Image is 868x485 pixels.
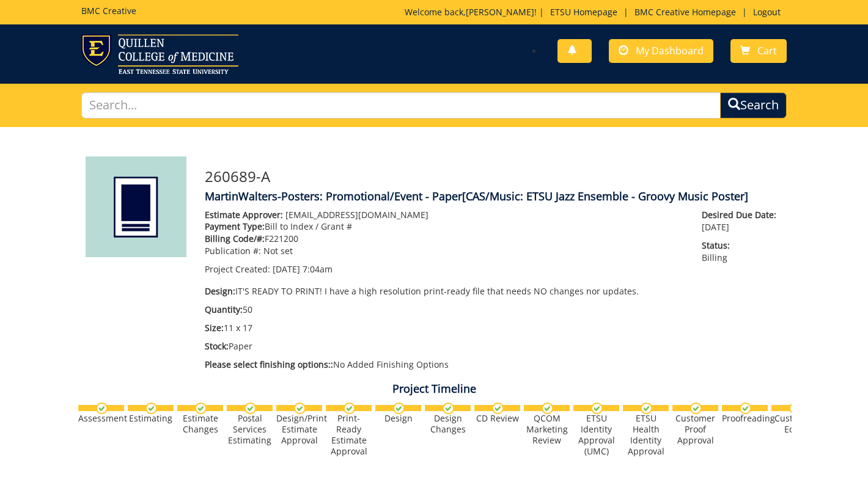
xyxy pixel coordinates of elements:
[205,209,683,221] p: [EMAIL_ADDRESS][DOMAIN_NAME]
[740,403,751,414] img: checkmark
[96,403,108,414] img: checkmark
[393,403,405,414] img: checkmark
[205,221,265,232] span: Payment Type:
[628,6,742,18] a: BMC Creative Homepage
[205,322,224,334] span: Size:
[757,44,777,57] span: Cart
[771,413,817,435] div: Customer Edits
[722,413,768,424] div: Proofreading
[636,44,704,57] span: My Dashboard
[466,6,534,18] a: [PERSON_NAME]
[672,413,718,446] div: Customer Proof Approval
[76,383,792,395] h4: Project Timeline
[609,39,713,63] a: My Dashboard
[205,233,683,245] p: F221200
[702,209,782,233] p: [DATE]
[623,413,669,457] div: ETSU Health Identity Approval
[205,285,235,297] span: Design:
[205,340,229,352] span: Stock:
[128,413,174,424] div: Estimating
[195,403,207,414] img: checkmark
[273,263,333,275] span: [DATE] 7:04am
[702,209,782,221] span: Desired Due Date:
[205,304,683,316] p: 50
[747,6,787,18] a: Logout
[177,413,223,435] div: Estimate Changes
[205,221,683,233] p: Bill to Index / Grant #
[730,39,787,63] a: Cart
[205,340,683,352] p: Paper
[205,285,683,297] p: IT'S READY TO PRINT! I have a high resolution print-ready file that needs NO changes nor updates.
[542,403,553,414] img: checkmark
[205,245,261,257] span: Publication #:
[641,403,652,414] img: checkmark
[205,304,243,315] span: Quantity:
[474,413,520,424] div: CD Review
[145,403,157,414] img: checkmark
[492,403,504,414] img: checkmark
[205,169,782,184] h3: 260689-A
[205,263,270,275] span: Project Created:
[205,322,683,334] p: 11 x 17
[702,239,782,252] span: Status:
[375,413,421,424] div: Design
[205,359,683,371] p: No Added Finishing Options
[205,233,265,244] span: Billing Code/#:
[591,403,603,414] img: checkmark
[462,189,748,203] span: [CAS/Music: ETSU Jazz Ensemble - Groovy Music Poster]
[425,413,471,435] div: Design Changes
[227,413,273,446] div: Postal Services Estimating
[205,359,333,370] span: Please select finishing options::
[276,413,322,446] div: Design/Print Estimate Approval
[81,6,136,15] h5: BMC Creative
[405,6,787,18] p: Welcome back, ! | | |
[294,403,306,414] img: checkmark
[690,403,702,414] img: checkmark
[263,245,293,257] span: Not set
[544,6,623,18] a: ETSU Homepage
[205,191,782,203] h4: MartinWalters-Posters: Promotional/Event - Paper
[81,92,720,119] input: Search...
[720,92,787,119] button: Search
[702,239,782,264] p: Billing
[205,209,283,221] span: Estimate Approver:
[86,156,186,257] img: Product featured image
[443,403,454,414] img: checkmark
[789,403,801,414] img: checkmark
[78,413,124,424] div: Assessment
[573,413,619,457] div: ETSU Identity Approval (UMC)
[81,34,238,74] img: ETSU logo
[344,403,355,414] img: checkmark
[245,403,256,414] img: checkmark
[326,413,372,457] div: Print-Ready Estimate Approval
[524,413,570,446] div: QCOM Marketing Review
